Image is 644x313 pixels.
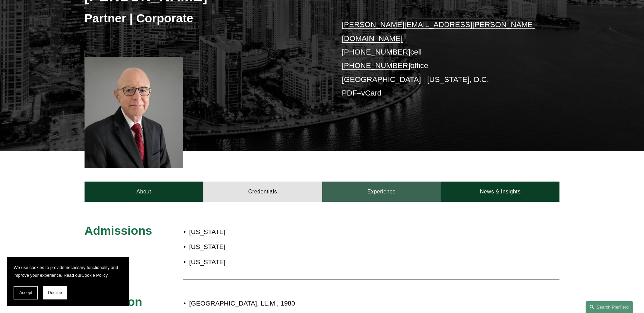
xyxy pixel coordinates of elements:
[189,241,362,253] p: [US_STATE]
[48,290,62,295] span: Decline
[85,11,322,26] h3: Partner | Corporate
[342,48,410,56] a: [PHONE_NUMBER]
[19,290,32,295] span: Accept
[342,61,410,70] a: [PHONE_NUMBER]
[342,89,357,97] a: PDF
[14,286,38,299] button: Accept
[441,182,559,202] a: News & Insights
[81,273,108,278] a: Cookie Policy
[361,89,382,97] a: vCard
[7,257,129,306] section: Cookie banner
[85,182,203,202] a: About
[43,286,67,299] button: Decline
[342,20,535,42] a: [PERSON_NAME][EMAIL_ADDRESS][PERSON_NAME][DOMAIN_NAME]
[14,264,122,279] p: We use cookies to provide necessary functionality and improve your experience. Read our .
[322,182,441,202] a: Experience
[189,256,362,268] p: [US_STATE]
[203,182,322,202] a: Credentials
[189,298,500,310] p: [GEOGRAPHIC_DATA], LL.M., 1980
[189,226,362,238] p: [US_STATE]
[85,224,152,237] span: Admissions
[342,18,540,100] p: cell office [GEOGRAPHIC_DATA] | [US_STATE], D.C. –
[586,301,633,313] a: Search this site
